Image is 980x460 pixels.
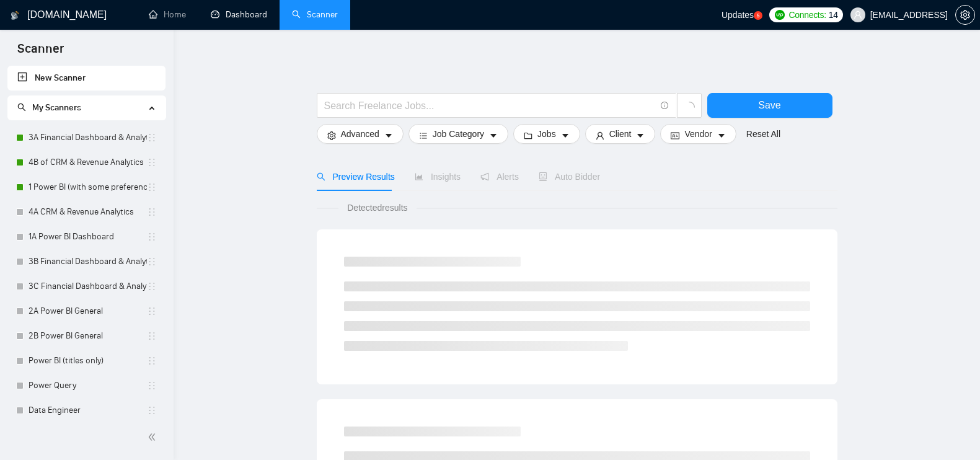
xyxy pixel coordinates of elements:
span: holder [147,306,157,316]
span: My Scanners [32,102,81,113]
li: 4A CRM & Revenue Analytics [7,200,166,224]
a: dashboardDashboard [211,9,267,20]
span: holder [147,232,157,242]
a: Data Engineer [29,398,147,423]
a: 3A Financial Dashboard & Analytics [29,125,147,150]
span: holder [147,331,157,341]
span: bars [419,131,428,140]
li: 2B Power BI General [7,324,166,348]
span: Scanner [7,40,74,66]
li: 3B Financial Dashboard & Analytics [7,249,166,274]
span: Updates [722,10,754,20]
span: caret-down [561,131,570,140]
span: holder [147,257,157,267]
span: search [317,172,325,181]
a: 4A CRM & Revenue Analytics [29,200,147,224]
span: 14 [829,8,838,22]
span: Job Category [433,127,484,141]
span: caret-down [489,131,498,140]
span: search [17,103,26,112]
a: 4B of CRM & Revenue Analytics [29,150,147,175]
span: info-circle [661,102,669,110]
span: setting [327,131,336,140]
span: notification [480,172,489,181]
button: barsJob Categorycaret-down [408,124,508,144]
li: 3A Financial Dashboard & Analytics [7,125,166,150]
span: holder [147,207,157,217]
span: loading [684,102,695,113]
li: 4B of CRM & Revenue Analytics [7,150,166,175]
span: area-chart [415,172,423,181]
span: holder [147,182,157,192]
span: Advanced [341,127,379,141]
span: robot [539,172,547,181]
input: Search Freelance Jobs... [324,98,655,113]
span: holder [147,356,157,366]
a: 3C Financial Dashboard & Analytics [29,274,147,299]
button: folderJobscaret-down [513,124,580,144]
a: 1A Power BI Dashboard [29,224,147,249]
a: searchScanner [292,9,338,20]
li: Power Query [7,373,166,398]
a: New Scanner [17,66,156,91]
span: Client [609,127,632,141]
a: Reset All [746,127,780,141]
span: user [596,131,604,140]
a: Power BI (titles only) [29,348,147,373]
span: caret-down [717,131,726,140]
a: setting [955,10,975,20]
img: logo [11,6,19,25]
button: settingAdvancedcaret-down [317,124,404,144]
span: Jobs [537,127,556,141]
span: folder [524,131,532,140]
span: Alerts [480,172,519,182]
a: 2A Power BI General [29,299,147,324]
span: Auto Bidder [539,172,600,182]
a: homeHome [149,9,186,20]
span: idcard [671,131,679,140]
li: 1 Power BI (with some preference) [7,175,166,200]
button: userClientcaret-down [585,124,656,144]
span: holder [147,281,157,291]
a: 1 Power BI (with some preference) [29,175,147,200]
span: user [854,11,862,19]
span: holder [147,405,157,415]
span: holder [147,133,157,143]
span: holder [147,157,157,167]
button: idcardVendorcaret-down [660,124,736,144]
img: upwork-logo.png [775,10,785,20]
button: Save [707,93,832,118]
span: Detected results [338,201,416,215]
span: Preview Results [317,172,395,182]
a: Power Query [29,373,147,398]
span: Insights [415,172,461,182]
span: caret-down [384,131,393,140]
button: setting [955,5,975,25]
span: My Scanners [17,102,81,113]
li: 1A Power BI Dashboard [7,224,166,249]
a: 2B Power BI General [29,324,147,348]
span: Connects: [788,8,826,22]
span: double-left [148,431,160,443]
a: 5 [754,11,762,20]
span: Vendor [684,127,712,141]
a: 3B Financial Dashboard & Analytics [29,249,147,274]
li: Data Engineer [7,398,166,423]
li: New Scanner [7,66,166,91]
span: Save [758,97,780,113]
span: holder [147,381,157,391]
li: Power BI (titles only) [7,348,166,373]
li: 3C Financial Dashboard & Analytics [7,274,166,299]
li: 2A Power BI General [7,299,166,324]
span: caret-down [636,131,645,140]
text: 5 [757,13,760,19]
span: setting [956,10,974,20]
